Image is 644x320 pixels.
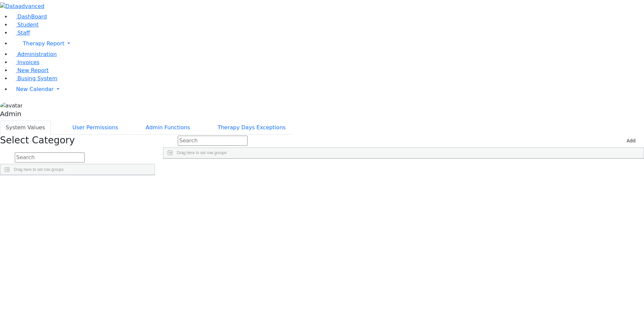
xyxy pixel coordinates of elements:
span: Administration [17,51,57,57]
a: Staff [11,30,30,36]
span: Invoices [17,59,40,65]
a: Invoices [11,59,40,65]
button: Add [624,136,639,146]
span: Therapy Report [23,40,64,47]
a: Administration [11,51,57,57]
span: New Report [17,67,49,74]
span: Student [17,21,39,28]
span: New Calendar [16,86,54,92]
input: Search [178,136,248,146]
span: Drag here to set row groups [14,167,64,172]
a: New Calendar [11,83,644,96]
a: Student [11,21,39,28]
button: Admin Functions [140,121,196,135]
a: Therapy Report [11,37,644,50]
span: DashBoard [17,13,47,20]
a: New Report [11,67,49,74]
span: Drag here to set row groups [177,150,227,155]
a: Busing System [11,75,57,82]
input: Search [15,152,85,163]
span: Busing System [17,75,57,82]
a: DashBoard [11,13,47,20]
span: Staff [17,30,30,36]
button: User Permissions [67,121,124,135]
button: Therapy Days Exceptions [212,121,291,135]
